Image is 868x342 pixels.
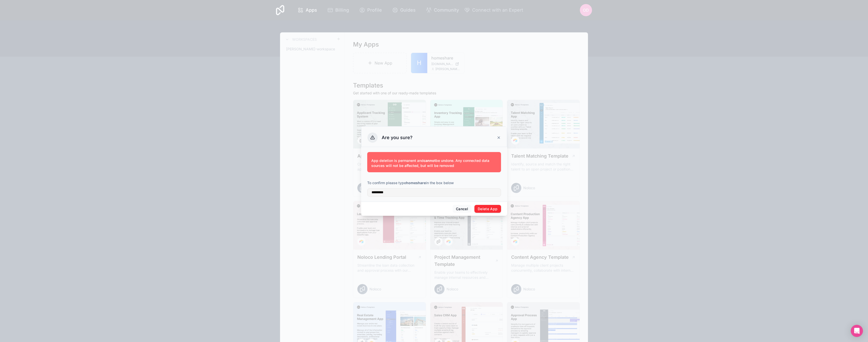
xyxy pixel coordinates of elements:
p: To confirm please type in the box below [367,180,501,185]
h3: Are you sure? [382,135,413,141]
strong: homeshare [406,181,426,185]
button: Delete App [474,205,501,213]
div: Open Intercom Messenger [851,325,863,337]
strong: cannot [423,158,436,163]
p: App deletion is permanent and be undone. Any connected data sources will not be affected, but wil... [371,158,497,168]
button: Cancel [453,205,471,213]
